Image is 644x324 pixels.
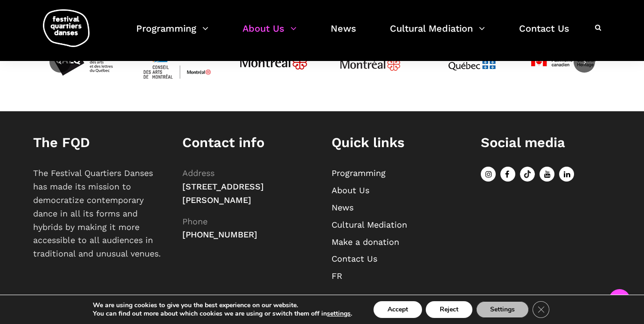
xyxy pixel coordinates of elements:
[33,135,164,151] h1: The FQD
[327,310,351,318] button: settings
[93,310,352,318] p: You can find out more about which cookies we are using or switch them off in .
[182,168,215,178] span: Address
[33,167,164,261] p: The Festival Quartiers Danses has made its mission to democratize contemporary dance in all its f...
[43,9,90,47] img: logo-fqd-med
[533,301,549,318] button: Close GDPR Cookie Banner
[142,27,212,97] img: CMYK_Logo_CAMMontreal
[239,27,309,97] img: JPGnr_b
[182,135,313,151] h1: Contact info
[136,20,208,48] a: Programming
[182,229,257,239] span: [PHONE_NUMBER]
[242,20,297,48] a: About Us
[332,271,342,281] a: FR
[93,301,352,310] p: We are using cookies to give you the best experience on our website.
[46,27,116,97] img: Calq_noir
[332,168,386,178] a: Programming
[481,135,611,151] h1: Social media
[332,202,353,212] a: News
[519,20,569,48] a: Contact Us
[332,237,399,247] a: Make a donation
[332,185,369,195] a: About Us
[332,254,377,263] a: Contact Us
[182,182,264,205] span: [STREET_ADDRESS][PERSON_NAME]
[374,301,422,318] button: Accept
[390,20,485,48] a: Cultural Mediation
[335,27,405,97] img: Logo_Mtl_Le_Sud-Ouest.svg_
[476,301,529,318] button: Settings
[332,135,462,151] h1: Quick links
[331,20,356,48] a: News
[528,27,598,97] img: patrimoinecanadien-01_0-4
[182,216,208,226] span: Phone
[332,220,407,229] a: Cultural Mediation
[431,27,501,97] img: mccq-3-3
[426,301,472,318] button: Reject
